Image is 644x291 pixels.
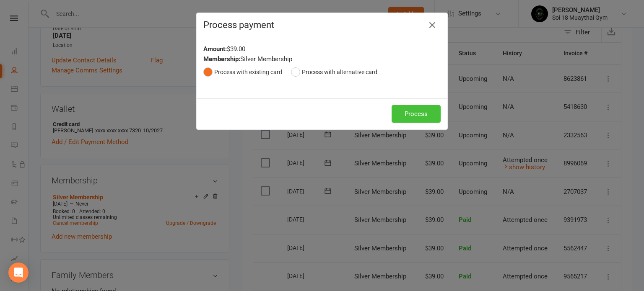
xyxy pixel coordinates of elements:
button: Process with alternative card [291,64,377,80]
strong: Membership: [203,55,240,63]
button: Close [426,18,439,32]
div: $39.00 [203,44,441,54]
button: Process [392,105,441,123]
div: Open Intercom Messenger [8,263,29,283]
h4: Process payment [203,20,441,30]
button: Process with existing card [203,64,282,80]
strong: Amount: [203,45,227,53]
div: Silver Membership [203,54,441,64]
